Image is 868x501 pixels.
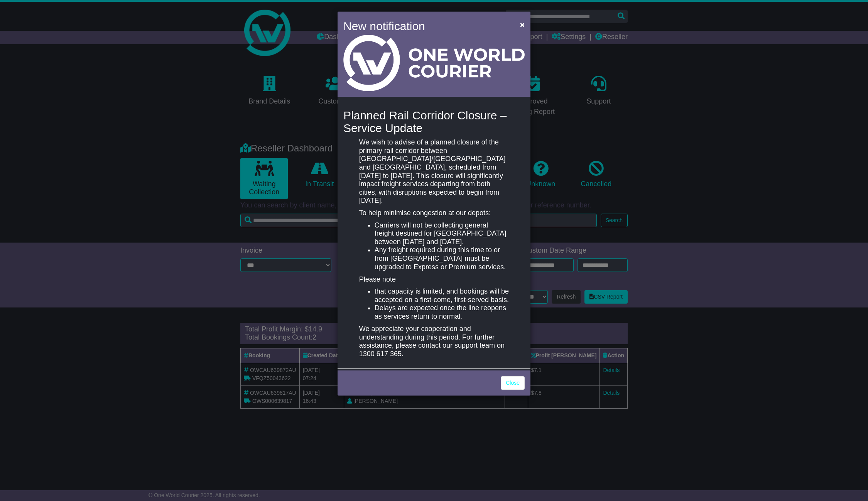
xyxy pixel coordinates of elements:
[375,304,509,321] li: Delays are expected once the line reopens as services return to normal.
[520,20,525,29] span: ×
[359,209,509,217] p: To help minimise congestion at our depots:
[359,138,509,205] p: We wish to advise of a planned closure of the primary rail corridor between [GEOGRAPHIC_DATA]/[GE...
[359,325,509,358] p: We appreciate your cooperation and understanding during this period. For further assistance, plea...
[343,17,509,35] h4: New notification
[359,275,509,284] p: Please note
[501,376,525,390] a: Close
[343,109,525,134] h4: Planned Rail Corridor Closure – Service Update
[343,35,525,91] img: Light
[375,246,509,271] li: Any freight required during this time to or from [GEOGRAPHIC_DATA] must be upgraded to Express or...
[516,17,529,32] button: Close
[375,221,509,246] li: Carriers will not be collecting general freight destined for [GEOGRAPHIC_DATA] between [DATE] and...
[375,287,509,304] li: that capacity is limited, and bookings will be accepted on a first-come, first-served basis.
